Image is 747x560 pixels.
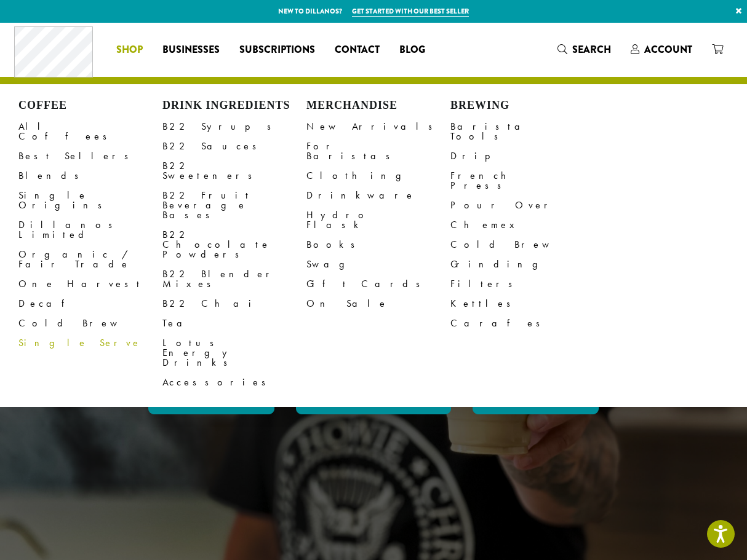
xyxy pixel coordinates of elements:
a: Pour Over [450,195,594,215]
a: Swag [306,254,450,274]
a: Chemex [450,215,594,235]
a: Grinding [450,254,594,274]
span: Subscriptions [239,42,315,58]
a: Drinkware [306,186,450,205]
a: Search [548,39,621,60]
a: Kettles [450,294,594,314]
a: Blends [18,166,162,186]
a: One Harvest [18,274,162,294]
a: B22 Sauces [162,136,306,156]
a: B22 Chocolate Powders [162,225,306,264]
a: B22 Syrups [162,117,306,136]
a: New Arrivals [306,117,450,136]
a: Filters [450,274,594,294]
span: Businesses [162,42,220,58]
a: Drip [450,146,594,166]
a: B22 Blender Mixes [162,264,306,294]
a: On Sale [306,294,450,314]
a: Decaf [18,294,162,314]
h4: Merchandise [306,99,450,112]
a: Clothing [306,166,450,186]
a: Dillanos Limited [18,215,162,245]
a: Lotus Energy Drinks [162,333,306,373]
h4: Brewing [450,99,594,112]
a: B22 Fruit Beverage Bases [162,186,306,225]
a: Get started with our best seller [352,6,469,17]
a: Tea [162,314,306,333]
a: Single Serve [18,333,162,353]
a: All Coffees [18,117,162,146]
span: Search [572,42,611,57]
a: French Press [450,166,594,195]
a: Barista Tools [450,117,594,146]
a: Best Sellers [18,146,162,166]
a: Cold Brew [450,235,594,254]
a: Accessories [162,373,306,392]
a: B22 Chai [162,294,306,314]
a: B22 Sweeteners [162,156,306,186]
a: Carafes [450,314,594,333]
a: Organic / Fair Trade [18,245,162,274]
span: Blog [399,42,425,58]
span: Shop [116,42,143,58]
h4: Drink Ingredients [162,99,306,112]
span: Account [644,42,692,57]
a: Single Origins [18,186,162,215]
a: Shop [106,40,153,60]
h4: Coffee [18,99,162,112]
a: For Baristas [306,136,450,166]
a: Gift Cards [306,274,450,294]
a: Hydro Flask [306,205,450,235]
a: Books [306,235,450,254]
span: Contact [335,42,380,58]
a: Cold Brew [18,314,162,333]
